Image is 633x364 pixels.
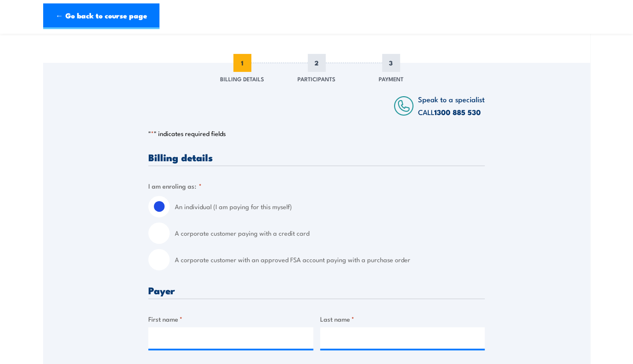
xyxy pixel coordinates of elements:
[382,54,400,72] span: 3
[434,107,481,118] a: 1300 885 530
[148,152,485,162] h3: Billing details
[148,129,485,138] p: " " indicates required fields
[233,54,251,72] span: 1
[175,196,485,217] label: An individual (I am paying for this myself)
[148,181,202,191] legend: I am enroling as:
[220,74,264,83] span: Billing Details
[175,222,485,244] label: A corporate customer paying with a credit card
[320,314,485,324] label: Last name
[297,74,336,83] span: Participants
[308,54,326,72] span: 2
[43,3,159,29] a: ← Go back to course page
[148,314,313,324] label: First name
[148,285,485,295] h3: Payer
[175,249,485,270] label: A corporate customer with an approved FSA account paying with a purchase order
[379,74,403,83] span: Payment
[418,94,485,117] span: Speak to a specialist CALL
